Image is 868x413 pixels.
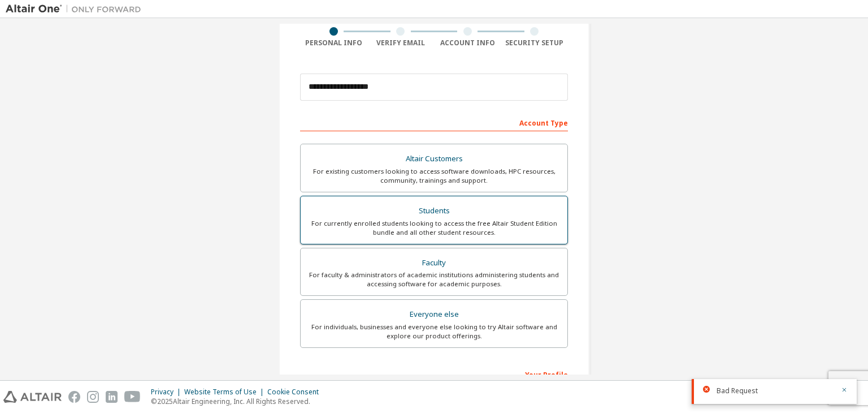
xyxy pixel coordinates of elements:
div: For currently enrolled students looking to access the free Altair Student Edition bundle and all ... [307,219,561,237]
div: For faculty & administrators of academic institutions administering students and accessing softwa... [307,270,561,289]
div: Altair Customers [307,151,561,167]
div: Personal Info [300,38,367,48]
div: For individuals, businesses and everyone else looking to try Altair software and explore our prod... [307,322,561,341]
div: Cookie Consent [267,388,325,397]
img: instagram.svg [87,391,99,403]
div: Faculty [307,255,561,271]
div: Privacy [151,388,184,397]
div: Account Type [300,113,568,131]
div: Verify Email [367,38,435,48]
span: Bad Request [717,386,758,395]
div: Students [307,203,561,219]
div: Account Info [434,38,501,48]
div: Your Profile [300,365,568,383]
div: Website Terms of Use [184,388,267,397]
img: linkedin.svg [106,391,118,403]
img: facebook.svg [68,391,80,403]
div: Security Setup [501,38,568,48]
p: © 2025 Altair Engineering, Inc. All Rights Reserved. [151,397,325,406]
img: altair_logo.svg [3,391,62,403]
div: Everyone else [307,307,561,322]
div: For existing customers looking to access software downloads, HPC resources, community, trainings ... [307,167,561,185]
img: Altair One [6,3,147,15]
img: youtube.svg [124,391,141,403]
